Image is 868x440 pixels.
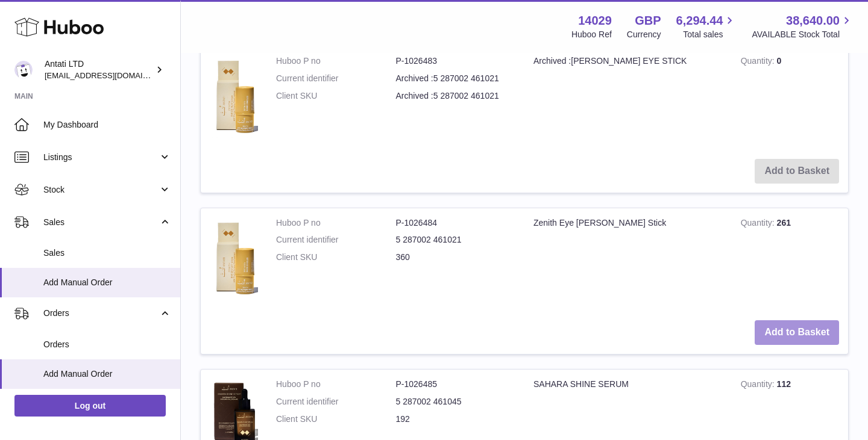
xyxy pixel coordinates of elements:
[43,368,171,380] span: Add Manual Order
[276,234,396,246] dt: Current identifier
[276,396,396,407] dt: Current identifier
[732,46,848,150] td: 0
[786,13,840,29] span: 38,640.00
[752,29,854,40] span: AVAILABLE Stock Total
[635,13,661,29] strong: GBP
[45,70,177,80] span: [EMAIL_ADDRESS][DOMAIN_NAME]
[396,396,516,407] dd: 5 287002 461045
[741,56,777,69] strong: Quantity
[396,217,516,229] dd: P-1026484
[752,13,854,40] a: 38,640.00 AVAILABLE Stock Total
[276,55,396,67] dt: Huboo P no
[676,13,723,29] span: 6,294.44
[396,379,516,390] dd: P-1026485
[43,119,171,131] span: My Dashboard
[396,234,516,246] dd: 5 287002 461021
[524,46,732,150] td: Archived :[PERSON_NAME] EYE STICK
[276,217,396,229] dt: Huboo P no
[43,339,171,350] span: Orders
[210,55,258,138] img: Archived :DE-PUFFER EYE STICK
[43,308,159,319] span: Orders
[676,13,737,40] a: 6,294.44 Total sales
[396,252,516,263] dd: 360
[732,208,848,312] td: 261
[43,247,171,259] span: Sales
[741,379,777,392] strong: Quantity
[524,208,732,312] td: Zenith Eye [PERSON_NAME] Stick
[276,379,396,390] dt: Huboo P no
[14,61,33,79] img: toufic@antatiskin.com
[43,184,159,196] span: Stock
[578,13,612,29] strong: 14029
[396,90,516,102] dd: Archived :5 287002 461021
[396,414,516,425] dd: 192
[627,29,661,40] div: Currency
[276,90,396,102] dt: Client SKU
[396,55,516,67] dd: P-1026483
[43,217,159,228] span: Sales
[210,217,258,300] img: Zenith Eye De-Puffer Stick
[43,152,159,163] span: Listings
[683,29,737,40] span: Total sales
[276,252,396,263] dt: Client SKU
[396,73,516,84] dd: Archived :5 287002 461021
[43,277,171,288] span: Add Manual Order
[755,320,839,345] button: Add to Basket
[741,218,777,231] strong: Quantity
[276,73,396,84] dt: Current identifier
[276,414,396,425] dt: Client SKU
[14,395,166,417] a: Log out
[45,58,153,81] div: Antati LTD
[571,29,612,40] div: Huboo Ref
